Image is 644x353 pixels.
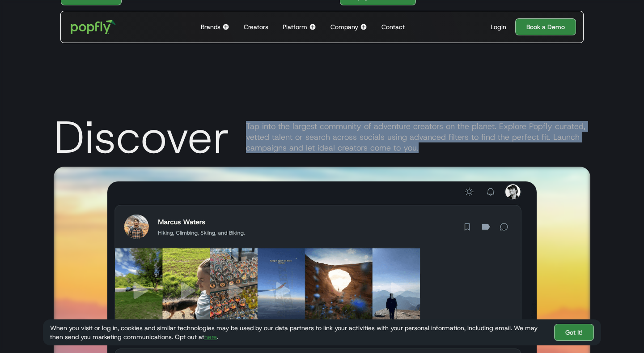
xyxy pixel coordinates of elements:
a: Login [487,22,510,31]
div: Creators [244,22,268,31]
div: Company [330,22,358,31]
div: Platform [283,22,307,31]
a: here [204,333,217,341]
div: Discover [54,115,230,159]
a: Book a Demo [515,18,576,35]
div: Tap into the largest community of adventure creators on the planet. Explore Popfly curated, vette... [246,121,590,153]
div: When you visit or log in, cookies and similar technologies may be used by our data partners to li... [50,323,547,341]
div: Login [491,22,506,31]
div: Contact [381,22,405,31]
a: Contact [378,11,408,43]
a: Creators [240,11,272,43]
div: Brands [201,22,220,31]
a: home [64,13,122,40]
a: Got It! [554,324,594,341]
